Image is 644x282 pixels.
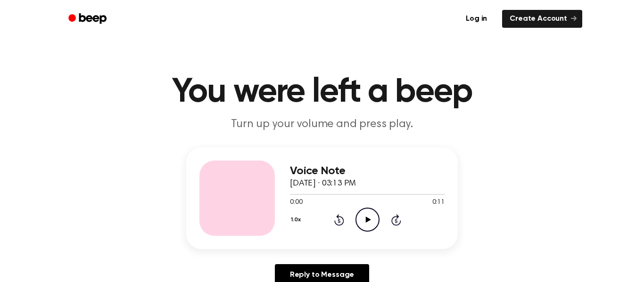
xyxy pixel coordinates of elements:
a: Log in [456,8,496,30]
h3: Voice Note [290,165,445,177]
button: 1.0x [290,212,304,228]
h1: You were left a beep [81,75,563,109]
a: Create Account [502,10,582,28]
span: [DATE] · 03:13 PM [290,179,356,188]
a: Beep [62,10,115,28]
p: Turn up your volume and press play. [141,117,503,132]
span: 0:00 [290,198,302,208]
span: 0:11 [432,198,445,208]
